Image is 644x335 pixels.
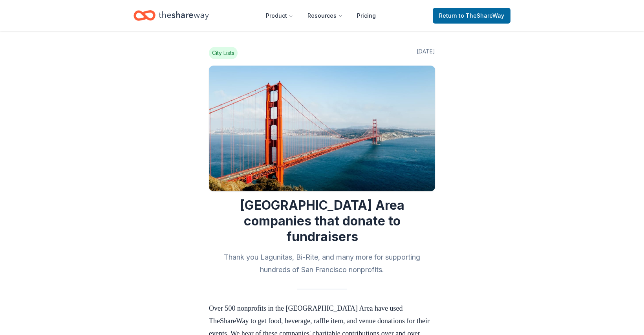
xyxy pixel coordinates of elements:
span: [DATE] [417,47,435,59]
img: Image for San Francisco Bay Area companies that donate to fundraisers [209,66,435,191]
button: Resources [301,8,349,24]
h2: Thank you Lagunitas, Bi-Rite, and many more for supporting hundreds of San Francisco nonprofits. [209,251,435,276]
button: Product [260,8,300,24]
a: Home [134,6,209,25]
nav: Main [260,6,382,25]
span: City Lists [209,47,238,59]
h1: [GEOGRAPHIC_DATA] Area companies that donate to fundraisers [209,198,435,245]
a: Returnto TheShareWay [433,8,510,24]
span: Return [439,11,504,20]
a: Pricing [351,8,382,24]
span: to TheShareWay [459,12,504,19]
